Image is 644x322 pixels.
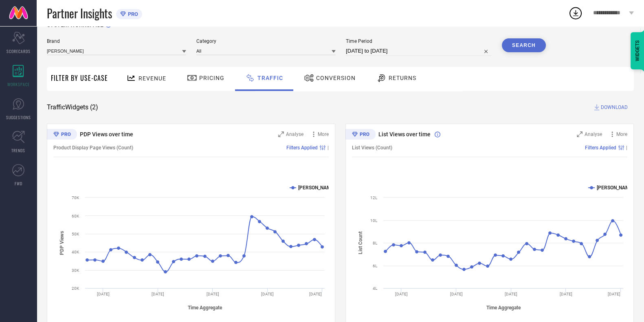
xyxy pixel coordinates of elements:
span: Analyse [585,131,602,137]
text: 70K [72,195,79,200]
span: Analyse [286,131,303,137]
span: Filter By Use-Case [51,73,108,83]
span: Time Period [346,38,492,44]
text: [DATE] [560,292,572,296]
text: 60K [72,214,79,218]
div: Premium [47,129,77,141]
span: | [327,145,329,151]
text: [DATE] [152,292,164,296]
span: List Views over time [378,131,431,138]
text: 20K [72,286,79,291]
svg: Zoom [577,131,582,137]
span: Revenue [138,75,166,82]
text: [DATE] [395,292,408,296]
text: [DATE] [97,292,110,296]
tspan: Time Aggregate [486,304,521,310]
text: [PERSON_NAME] [298,185,335,191]
tspan: Time Aggregate [188,304,222,310]
text: 40K [72,250,79,254]
span: Conversion [316,75,356,81]
span: Product Display Page Views (Count) [53,145,133,151]
span: PRO [126,11,138,17]
text: [DATE] [207,292,219,296]
span: PDP Views over time [80,131,133,138]
div: Premium [345,129,376,141]
span: Traffic [257,75,283,81]
span: Returns [389,75,416,81]
span: | [626,145,627,151]
text: [PERSON_NAME] [597,185,634,191]
span: Partner Insights [47,5,112,22]
span: SCORECARDS [7,48,31,54]
span: Filters Applied [585,145,616,151]
svg: Zoom [278,131,284,137]
span: Pricing [199,75,224,81]
input: Select time period [346,46,492,56]
text: [DATE] [608,292,620,296]
text: [DATE] [261,292,274,296]
tspan: List Count [358,231,363,254]
span: More [318,131,329,137]
span: SUGGESTIONS [6,114,31,120]
span: TRENDS [11,147,25,153]
text: 10L [370,218,378,223]
text: [DATE] [505,292,517,296]
text: 12L [370,195,378,200]
span: List Views (Count) [352,145,392,151]
span: More [616,131,627,137]
span: Traffic Widgets ( 2 ) [47,103,98,111]
span: DOWNLOAD [601,103,628,111]
text: 30K [72,268,79,273]
text: 50K [72,232,79,236]
span: Brand [47,38,186,44]
span: FWD [15,180,22,187]
div: Open download list [568,6,583,20]
text: [DATE] [450,292,463,296]
text: 8L [373,241,378,245]
tspan: PDP Views [59,231,65,255]
text: 4L [373,286,378,291]
span: Filters Applied [286,145,318,151]
text: 6L [373,264,378,268]
button: Search [502,38,546,52]
span: Category [196,38,336,44]
text: [DATE] [309,292,322,296]
span: WORKSPACE [7,81,30,87]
